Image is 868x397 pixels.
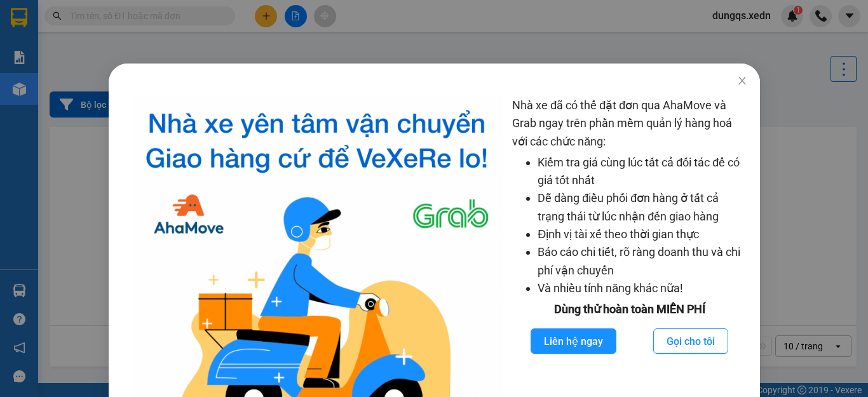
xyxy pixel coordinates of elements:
li: Báo cáo chi tiết, rõ ràng doanh thu và chi phí vận chuyển [538,243,747,279]
span: Gọi cho tôi [667,333,715,349]
button: Close [724,64,759,99]
li: Dễ dàng điều phối đơn hàng ở tất cả trạng thái từ lúc nhận đến giao hàng [538,189,747,225]
li: Kiểm tra giá cùng lúc tất cả đối tác để có giá tốt nhất [538,154,747,190]
button: Gọi cho tôi [653,328,728,354]
button: Liên hệ ngay [531,328,616,354]
li: Và nhiều tính năng khác nữa! [538,279,747,297]
li: Định vị tài xế theo thời gian thực [538,225,747,243]
span: Liên hệ ngay [544,333,603,349]
div: Dùng thử hoàn toàn MIỄN PHÍ [512,300,747,318]
span: close [736,76,747,86]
